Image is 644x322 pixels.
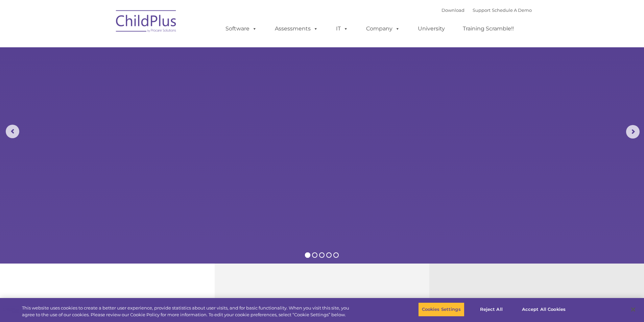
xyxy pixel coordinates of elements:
a: IT [329,22,355,35]
a: Software [219,22,264,35]
button: Reject All [470,302,512,317]
img: ChildPlus by Procare Solutions [113,5,180,39]
button: Accept All Cookies [518,302,569,317]
a: University [411,22,452,35]
a: Training Scramble!! [456,22,521,35]
span: Last name [94,45,115,50]
div: This website uses cookies to create a better user experience, provide statistics about user visit... [22,305,354,318]
a: Company [359,22,407,35]
font: | [442,7,532,13]
a: Schedule A Demo [492,7,532,13]
button: Close [626,302,641,317]
button: Cookies Settings [418,302,464,317]
a: Support [473,7,491,13]
a: Download [442,7,464,13]
span: Phone number [94,72,123,77]
a: Assessments [268,22,325,35]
